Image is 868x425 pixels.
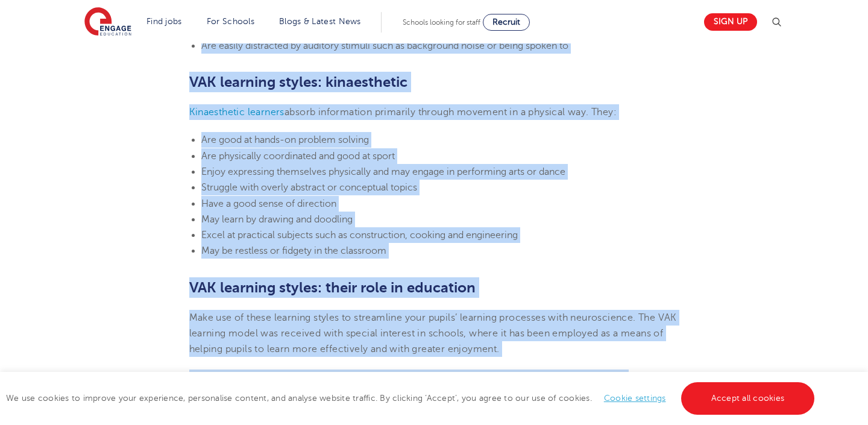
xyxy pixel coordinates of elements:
b: VAK learning styles: their role in education [189,279,476,296]
a: Recruit [483,14,530,31]
span: Have a good sense of direction [201,198,336,209]
span: Are physically coordinated and good at sport [201,151,395,162]
b: VAK learning styles: kinaesthetic [189,74,407,90]
a: Accept all cookies [681,382,815,415]
span: Recruit [492,17,520,27]
span: We use cookies to improve your experience, personalise content, and analyse website traffic. By c... [6,394,817,403]
span: Make use of these learning styles to streamline your pupils’ learning processes with neuroscience... [189,312,677,355]
span: Excel at practical subjects such as construction, cooking and engineering [201,230,518,241]
span: May learn by drawing and doodling [201,214,353,225]
span: Enjoy expressing themselves physically and may engage in performing arts or dance [201,166,565,177]
a: Cookie settings [604,394,666,403]
span: absorb information primarily through movement in a physical way. They: [285,107,617,118]
a: Blogs & Latest News [279,17,361,26]
a: Kinaesthetic learners [189,107,285,118]
a: Sign up [704,13,757,31]
a: Find jobs [146,17,182,26]
span: Schools looking for staff [403,18,480,27]
span: May be restless or fidgety in the classroom [201,245,386,256]
span: Are good at hands-on problem solving [201,134,369,145]
img: Engage Education [84,7,131,37]
span: Struggle with overly abstract or conceptual topics [201,182,417,193]
span: Are easily distracted by auditory stimuli such as background noise or being spoken to [201,40,568,51]
a: For Schools [207,17,254,26]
